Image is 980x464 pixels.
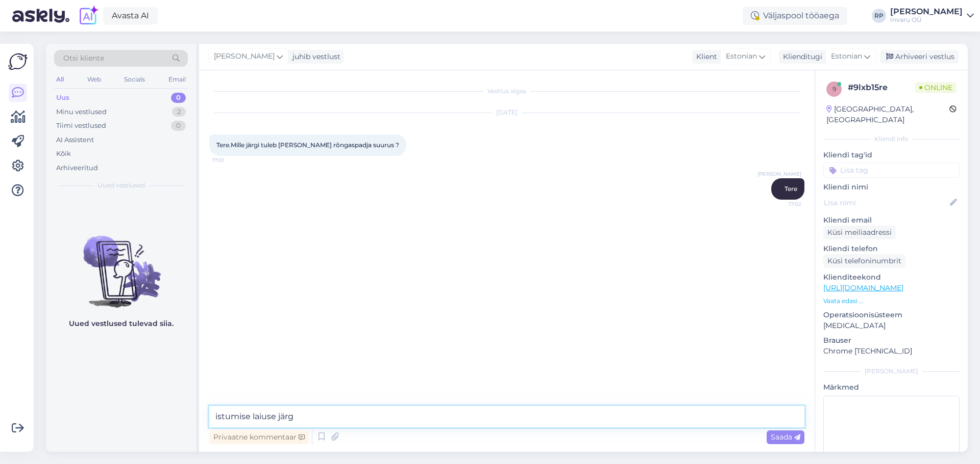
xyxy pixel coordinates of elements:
div: AI Assistent [56,135,94,145]
div: # 9lxb15re [848,81,915,94]
p: [MEDICAL_DATA] [823,320,960,331]
span: Estonian [726,51,757,62]
span: Online [915,82,957,93]
span: [PERSON_NAME] [757,170,801,178]
span: Saada [771,432,800,442]
a: Avasta AI [103,7,158,24]
p: Vaata edasi ... [823,296,960,306]
p: Kliendi tag'id [823,150,960,160]
span: Tere [785,185,797,193]
div: [GEOGRAPHIC_DATA], [GEOGRAPHIC_DATA] [826,104,949,125]
span: Estonian [831,51,862,62]
div: Kliendi info [823,134,960,144]
div: Socials [122,73,147,86]
div: [PERSON_NAME] [890,8,963,16]
p: Klienditeekond [823,272,960,283]
div: 0 [171,121,186,131]
p: Chrome [TECHNICAL_ID] [823,346,960,357]
img: No chats [46,217,196,309]
div: Küsi telefoninumbrit [823,254,905,268]
a: [URL][DOMAIN_NAME] [823,283,903,292]
div: juhib vestlust [288,51,340,62]
div: Kõik [56,149,71,159]
p: Brauser [823,335,960,346]
div: Privaatne kommentaar [209,430,309,444]
div: Arhiveeri vestlus [880,50,959,64]
div: Tiimi vestlused [56,121,106,131]
div: 0 [171,93,186,103]
p: Kliendi telefon [823,243,960,254]
div: Uus [56,93,69,103]
p: Kliendi nimi [823,182,960,193]
div: [DATE] [209,108,804,117]
div: Arhiveeritud [56,163,98,173]
div: Klienditugi [779,51,822,62]
div: RP [872,9,886,23]
div: 2 [172,107,186,117]
img: Askly Logo [8,52,28,71]
div: Küsi meiliaadressi [823,226,896,239]
div: Invaru OÜ [890,16,963,24]
textarea: istumise laiuse järg [209,406,804,427]
p: Kliendi email [823,215,960,226]
p: Operatsioonisüsteem [823,310,960,320]
span: Uued vestlused [97,181,145,190]
div: Minu vestlused [56,107,107,117]
input: Lisa tag [823,162,960,178]
div: All [54,73,66,86]
div: Väljaspool tööaega [743,7,847,25]
p: Uued vestlused tulevad siia. [69,318,174,329]
img: explore-ai [78,5,99,26]
a: [PERSON_NAME]Invaru OÜ [890,8,974,24]
span: 17:02 [763,200,801,208]
input: Lisa nimi [824,197,948,208]
span: 9 [832,85,836,93]
span: [PERSON_NAME] [214,51,275,62]
span: Tere.Mille järgi tuleb [PERSON_NAME] rõngaspadja suurus ? [216,141,399,149]
div: Web [85,73,103,86]
span: Otsi kliente [63,53,104,64]
span: 17:01 [212,156,251,164]
div: [PERSON_NAME] [823,367,960,376]
p: Märkmed [823,382,960,393]
div: Email [166,73,188,86]
div: Vestlus algas [209,87,804,96]
div: Klient [692,51,717,62]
